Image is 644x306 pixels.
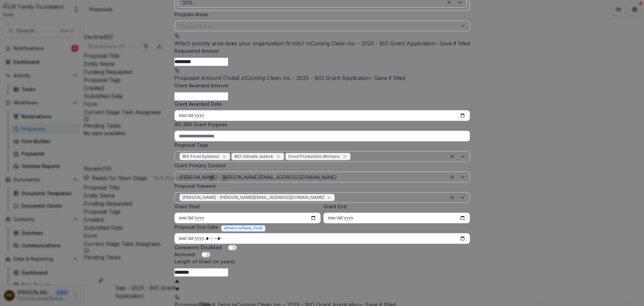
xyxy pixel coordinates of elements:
label: Archived [174,251,195,258]
span: Food Production Workers [288,154,340,159]
div: Remove BIO Food Systems [221,153,228,160]
label: Requested Amount [174,47,466,54]
span: [PERSON_NAME] - [PERSON_NAME][EMAIL_ADDRESS][DOMAIN_NAME] [182,195,324,200]
div: Clear selected options [448,193,456,202]
span: BIO Climate Justice [234,154,273,159]
label: Grant End [323,203,466,210]
p: Proposed Amount (Total) in Coming Clean Inc - 2025 - BIO Grant Application - Save if filled [174,74,470,82]
label: Grant Awarded Amount [174,82,466,89]
label: Proposal Tags [174,141,466,148]
label: Proposal Viewers [174,182,466,189]
label: Grant Awarded Date [174,100,466,107]
div: Clear selected options [448,173,456,181]
span: BIO Food Systems [182,154,219,159]
span: America/New_York [224,226,263,230]
label: Proposal Due Date [174,223,218,230]
label: Comments Disabled [174,244,221,251]
div: Clear selected options [448,152,456,161]
label: Grant Start [174,203,317,210]
label: Program Areas [174,11,466,18]
div: Remove Ann Thrupp - ann@cliffamilyfoundation.org [326,194,332,201]
label: Length of Grant (in years) [174,258,466,265]
div: Remove BIO Climate Justice [275,153,282,160]
label: IRS 990 Grant Purpose [174,121,466,128]
div: Remove Food Production Workers [341,153,348,160]
p: Which priority area does your organization fit into? in Coming Clean Inc - 2025 - BIO Grant Appli... [174,39,470,47]
label: Grant Primary Contact [174,162,466,169]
